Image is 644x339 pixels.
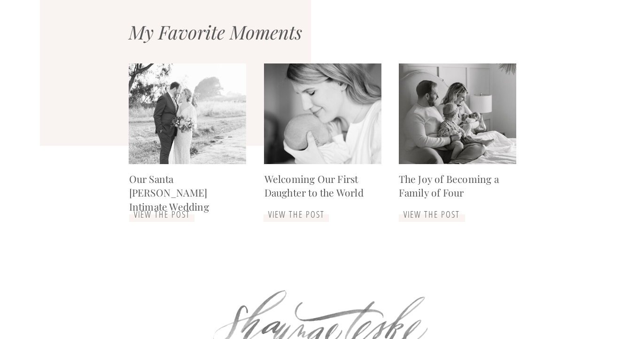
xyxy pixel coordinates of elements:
[129,21,398,42] h2: My Favorite Moments
[130,209,194,221] a: View the Post
[399,209,465,221] a: view the post
[264,172,380,201] h3: Welcoming Our First Daughter to the World
[129,172,245,201] h3: Our Santa [PERSON_NAME] Intimate Wedding
[399,172,514,201] h3: The Joy of Becoming a Family of Four
[265,209,328,221] a: view the post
